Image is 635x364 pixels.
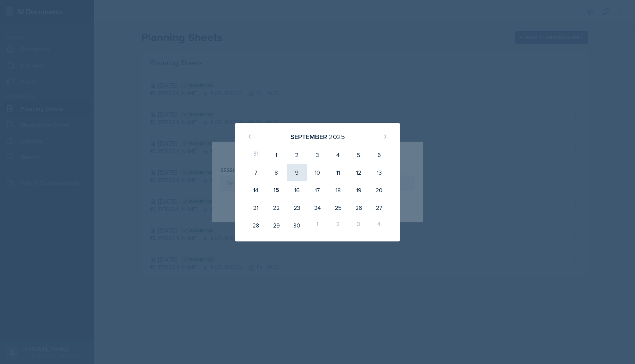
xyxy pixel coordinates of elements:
div: 17 [307,181,328,199]
div: 4 [369,216,390,234]
div: 2 [287,146,307,164]
div: 20 [369,181,390,199]
div: 13 [369,164,390,181]
div: 14 [245,181,266,199]
div: 7 [245,164,266,181]
div: 21 [245,199,266,216]
div: 25 [328,199,348,216]
div: September [290,132,327,142]
div: 6 [369,146,390,164]
div: 27 [369,199,390,216]
div: 30 [287,216,307,234]
div: 22 [266,199,287,216]
div: 1 [266,146,287,164]
div: 10 [307,164,328,181]
div: 18 [328,181,348,199]
div: 19 [348,181,369,199]
div: 1 [307,216,328,234]
div: 16 [287,181,307,199]
div: 23 [287,199,307,216]
div: 3 [307,146,328,164]
div: 15 [266,181,287,199]
div: 26 [348,199,369,216]
div: 28 [245,216,266,234]
div: 2025 [329,132,345,142]
div: 9 [287,164,307,181]
div: 2 [328,216,348,234]
div: 8 [266,164,287,181]
div: 5 [348,146,369,164]
div: 11 [328,164,348,181]
div: 24 [307,199,328,216]
div: 31 [245,146,266,164]
div: 12 [348,164,369,181]
div: 3 [348,216,369,234]
div: 4 [328,146,348,164]
div: 29 [266,216,287,234]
